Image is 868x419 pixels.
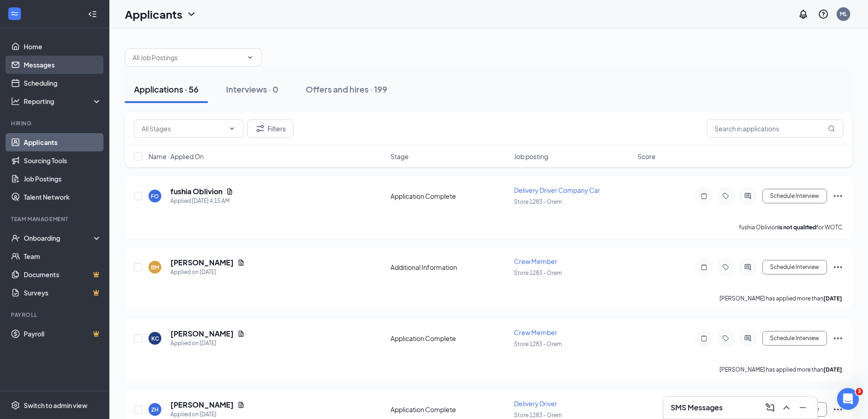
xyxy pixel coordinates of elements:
[237,401,245,409] svg: Document
[24,284,102,302] a: SurveysCrown
[514,412,562,419] span: Store 1283 - Orem
[237,259,245,266] svg: Document
[186,9,197,20] svg: ChevronDown
[832,262,843,273] svg: Ellipses
[10,9,19,18] svg: WorkstreamLogo
[151,335,159,342] div: KC
[24,233,94,243] div: Onboarding
[390,152,409,161] span: Stage
[151,192,159,200] div: FO
[24,325,102,343] a: PayrollCrown
[781,402,792,413] svg: ChevronUp
[170,186,222,197] h5: fushia Oblivion
[742,264,753,271] svg: ActiveChat
[170,410,245,419] div: Applied on [DATE]
[832,333,843,344] svg: Ellipses
[514,198,562,205] span: Store 1283 - Orem
[818,9,829,20] svg: QuestionInfo
[133,52,243,62] input: All Job Postings
[514,328,557,336] span: Crew Member
[823,295,842,302] b: [DATE]
[88,10,97,19] svg: Collapse
[739,223,843,231] p: fushia Oblivion for WOTC.
[134,83,199,95] div: Applications · 56
[390,334,508,343] div: Application Complete
[170,258,234,268] h5: [PERSON_NAME]
[170,329,234,339] h5: [PERSON_NAME]
[719,366,843,373] p: [PERSON_NAME] has applied more than .
[699,264,709,271] svg: Note
[247,54,254,61] svg: ChevronDown
[514,341,562,347] span: Store 1283 - Orem
[637,152,656,161] span: Score
[837,388,859,410] iframe: Intercom live chat
[671,403,723,413] h3: SMS Messages
[742,192,753,200] svg: ActiveChat
[142,124,225,134] input: All Stages
[763,400,777,415] button: ComposeMessage
[11,215,100,223] div: Team Management
[24,133,102,151] a: Applicants
[514,152,548,161] span: Job posting
[226,83,278,95] div: Interviews · 0
[306,83,387,95] div: Offers and hires · 199
[24,97,102,106] div: Reporting
[24,151,102,170] a: Sourcing Tools
[170,339,245,348] div: Applied on [DATE]
[762,189,827,203] button: Schedule Interview
[11,233,20,243] svg: UserCheck
[720,192,731,200] svg: Tag
[798,9,809,20] svg: Notifications
[24,265,102,284] a: DocumentsCrown
[390,405,508,414] div: Application Complete
[390,191,508,201] div: Application Complete
[779,400,794,415] button: ChevronUp
[11,311,100,319] div: Payroll
[247,119,293,138] button: Filter Filters
[170,197,233,206] div: Applied [DATE] 4:15 AM
[24,56,102,74] a: Messages
[125,6,182,22] h1: Applicants
[11,97,20,106] svg: Analysis
[24,37,102,56] a: Home
[514,186,600,194] span: Delivery Driver Company Car
[24,74,102,92] a: Scheduling
[832,191,843,202] svg: Ellipses
[151,264,159,271] div: BM
[151,406,159,414] div: ZH
[856,388,863,395] span: 3
[11,119,100,127] div: Hiring
[514,269,562,276] span: Store 1283 - Orem
[823,366,842,373] b: [DATE]
[840,10,847,18] div: ML
[719,295,843,302] p: [PERSON_NAME] has applied more than .
[24,401,87,410] div: Switch to admin view
[255,123,266,134] svg: Filter
[762,260,827,274] button: Schedule Interview
[832,404,843,415] svg: Ellipses
[226,188,233,195] svg: Document
[720,335,731,342] svg: Tag
[11,401,20,410] svg: Settings
[765,402,776,413] svg: ComposeMessage
[699,335,709,342] svg: Note
[707,119,843,138] input: Search in applications
[149,152,204,161] span: Name · Applied On
[778,224,816,231] b: is not qualified
[762,331,827,346] button: Schedule Interview
[797,402,808,413] svg: Minimize
[237,330,245,337] svg: Document
[514,257,557,265] span: Crew Member
[170,400,234,410] h5: [PERSON_NAME]
[742,335,753,342] svg: ActiveChat
[514,399,557,408] span: Delivery Driver
[796,400,810,415] button: Minimize
[24,170,102,188] a: Job Postings
[828,125,835,132] svg: MagnifyingGlass
[720,264,731,271] svg: Tag
[699,192,709,200] svg: Note
[170,268,245,277] div: Applied on [DATE]
[24,188,102,206] a: Talent Network
[390,263,508,272] div: Additional Information
[24,247,102,265] a: Team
